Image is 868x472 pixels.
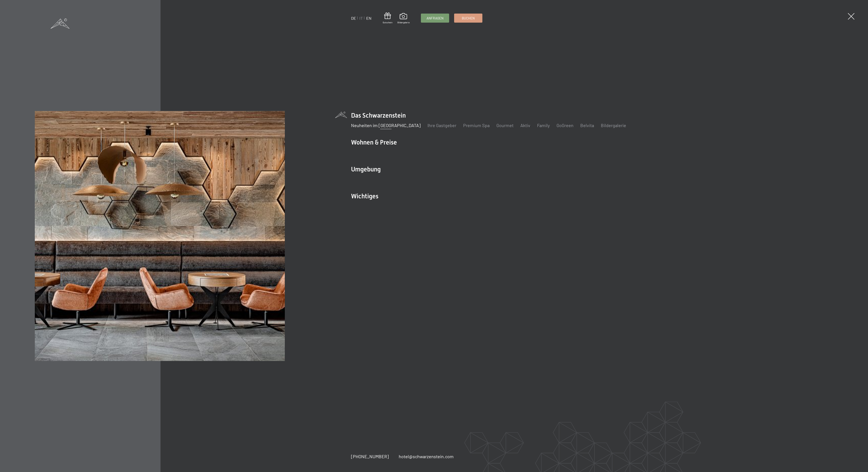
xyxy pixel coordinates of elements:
[366,16,371,21] a: EN
[601,123,626,128] a: Bildergalerie
[454,14,482,22] a: Buchen
[463,123,490,128] a: Premium Spa
[383,21,392,24] span: Gutschein
[351,16,356,21] a: DE
[351,123,421,128] a: Neuheiten im [GEOGRAPHIC_DATA]
[557,123,573,128] a: GoGreen
[397,21,410,24] span: Bildergalerie
[397,13,410,24] a: Bildergalerie
[421,14,449,22] a: Anfragen
[359,16,363,21] a: IT
[427,123,456,128] a: Ihre Gastgeber
[35,111,285,361] img: Wellnesshotels - Bar - Spieltische - Kinderunterhaltung
[399,453,454,460] a: hotel@schwarzenstein.com
[351,453,389,460] a: [PHONE_NUMBER]
[537,123,550,128] a: Family
[520,123,530,128] a: Aktiv
[462,16,475,21] span: Buchen
[427,16,443,21] span: Anfragen
[580,123,594,128] a: Belvita
[383,12,392,24] a: Gutschein
[496,123,514,128] a: Gourmet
